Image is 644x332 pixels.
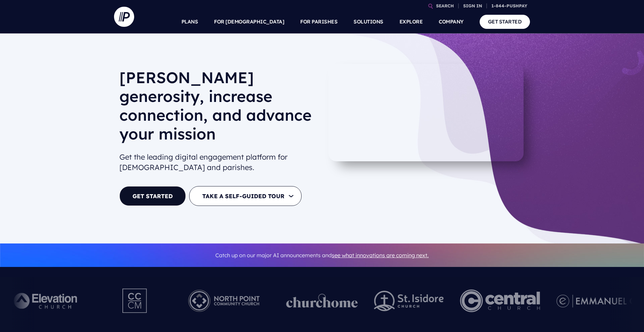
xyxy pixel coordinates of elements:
[480,15,530,29] a: GET STARTED
[189,186,302,206] button: TAKE A SELF-GUIDED TOUR
[119,68,317,149] h1: [PERSON_NAME] generosity, increase connection, and advance your mission
[354,10,383,34] a: SOLUTIONS
[214,10,284,34] a: FOR [DEMOGRAPHIC_DATA]
[0,282,93,319] img: Pushpay_Logo__Elevation
[374,291,444,311] img: pp_logos_2
[119,186,186,206] a: GET STARTED
[439,10,464,34] a: COMPANY
[286,294,358,308] img: pp_logos_1
[178,282,270,319] img: Pushpay_Logo__NorthPoint
[109,282,162,319] img: Pushpay_Logo__CCM
[181,10,198,34] a: PLANS
[300,10,337,34] a: FOR PARISHES
[119,248,525,263] p: Catch up on our major AI announcements and
[119,149,317,175] h2: Get the leading digital engagement platform for [DEMOGRAPHIC_DATA] and parishes.
[332,252,429,259] a: see what innovations are coming next.
[460,282,540,319] img: Central Church Henderson NV
[399,10,423,34] a: EXPLORE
